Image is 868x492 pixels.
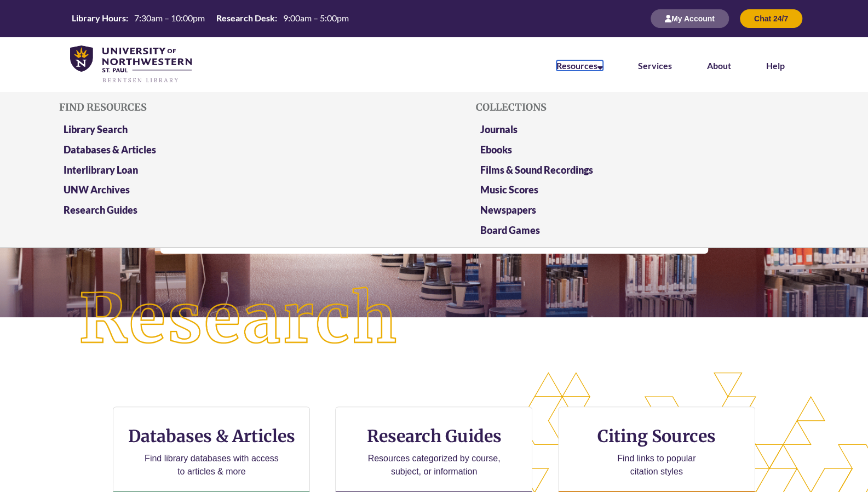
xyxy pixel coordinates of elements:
[480,164,593,176] a: Films & Sound Recordings
[363,452,505,478] p: Resources categorized by course, subject, or information
[651,14,729,23] a: My Account
[476,102,809,113] h5: Collections
[67,12,130,24] th: Library Hours:
[64,204,137,216] a: Research Guides
[638,60,672,71] a: Services
[64,184,130,196] a: UNW Archives
[651,9,729,28] button: My Account
[707,60,731,71] a: About
[70,45,192,84] img: UNWSP Library Logo
[590,426,723,447] h3: Citing Sources
[59,102,392,113] h5: Find Resources
[64,123,128,135] a: Library Search
[43,251,434,387] img: Research
[122,426,301,447] h3: Databases & Articles
[740,9,802,28] button: Chat 24/7
[64,144,156,156] a: Databases & Articles
[140,452,283,478] p: Find library databases with access to articles & more
[480,204,536,216] a: Newspapers
[67,12,353,24] table: Hours Today
[740,14,802,23] a: Chat 24/7
[480,144,512,156] a: Ebooks
[283,13,349,23] span: 9:00am – 5:00pm
[480,224,540,236] a: Board Games
[766,60,785,71] a: Help
[603,452,710,478] p: Find links to popular citation styles
[64,164,138,176] a: Interlibrary Loan
[344,426,523,447] h3: Research Guides
[212,12,279,24] th: Research Desk:
[134,13,205,23] span: 7:30am – 10:00pm
[556,60,603,71] a: Resources
[480,123,518,135] a: Journals
[67,12,353,25] a: Hours Today
[480,184,538,196] a: Music Scores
